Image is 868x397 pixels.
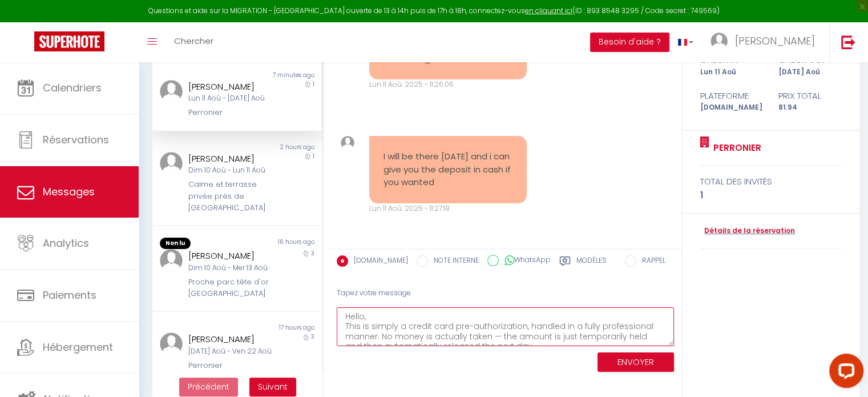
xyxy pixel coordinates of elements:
div: Plateforme [693,89,771,103]
span: 3 [311,332,314,341]
div: Calme et terrasse privée près de [GEOGRAPHIC_DATA] [188,179,272,214]
div: [DOMAIN_NAME] [693,102,771,113]
label: WhatsApp [499,255,551,267]
div: Lun 11 Aoû - [DATE] Aoû [188,93,272,104]
span: Chercher [174,35,213,47]
div: 2 hours ago [237,143,321,152]
a: Chercher [165,22,222,62]
a: Perronier [709,141,761,155]
label: NOTE INTERNE [428,255,479,268]
div: 1 [700,189,842,202]
label: [DOMAIN_NAME] [348,255,408,268]
div: Perronier [188,107,272,118]
a: ... [PERSON_NAME] [702,22,829,62]
img: ... [341,136,354,150]
span: Paiements [43,288,96,302]
div: Lun 11 Aoû. 2025 - 11:27:18 [369,203,527,214]
img: ... [160,332,183,355]
span: Calendriers [43,81,102,95]
span: 1 [313,152,314,161]
div: Prix total [771,89,849,103]
a: en cliquant ici [525,6,572,15]
span: Analytics [43,236,89,250]
div: 17 hours ago [237,323,321,332]
span: 1 [313,80,314,89]
span: Non lu [160,238,191,249]
label: Modèles [576,255,607,270]
div: [PERSON_NAME] [188,80,272,94]
img: ... [160,152,183,175]
span: Suivant [258,381,288,392]
label: RAPPEL [636,255,665,268]
span: [PERSON_NAME] [735,34,815,48]
button: Besoin d'aide ? [590,33,669,52]
img: ... [160,249,183,272]
img: logout [841,35,855,49]
img: ... [160,80,183,103]
div: Dim 10 Aoû - Mer 13 Aoû [188,263,272,274]
div: [DATE] Aoû [771,67,849,78]
button: ENVOYER [597,352,674,372]
span: Messages [43,185,95,199]
div: Proche parc tête d'or [GEOGRAPHIC_DATA] [188,276,272,300]
div: 7 minutes ago [237,71,321,80]
span: Réservations [43,133,109,147]
iframe: LiveChat chat widget [820,349,868,397]
div: Lun 11 Aoû [693,67,771,78]
pre: I will be there [DATE] and i can give you the deposit in cash if you wanted [383,150,512,189]
button: Previous [179,378,238,397]
button: Next [249,378,296,397]
div: Lun 11 Aoû. 2025 - 11:26:06 [369,79,527,90]
span: Hébergement [43,340,113,354]
span: Précédent [188,381,229,392]
div: 81.94 [771,102,849,113]
div: total des invités [700,175,842,189]
div: 16 hours ago [237,238,321,249]
a: Détails de la réservation [700,226,795,236]
img: Super Booking [34,31,104,51]
div: [DATE] Aoû - Ven 22 Aoû [188,346,272,357]
div: [PERSON_NAME] [188,249,272,263]
div: [PERSON_NAME] [188,152,272,166]
div: Dim 10 Aoû - Lun 11 Aoû [188,165,272,176]
div: Tapez votre message [337,279,674,307]
span: 3 [311,249,314,258]
div: [PERSON_NAME] [188,332,272,346]
div: Perronier [188,360,272,371]
img: ... [710,33,728,50]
